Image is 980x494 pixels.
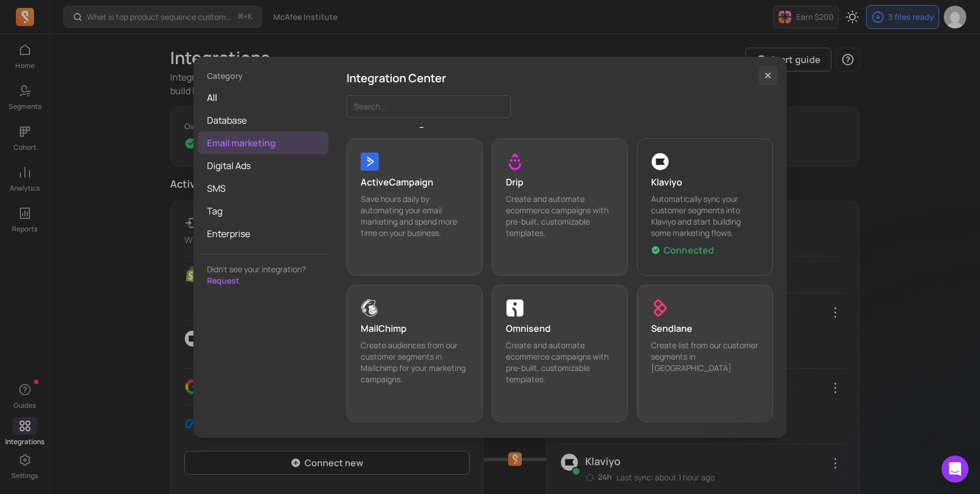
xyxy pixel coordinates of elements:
[198,132,328,154] span: Email marketing
[361,193,468,239] p: Save hours daily by automating your email marketing and spend more time on your business.
[637,285,773,422] button: sendlaneSendlaneCreate list from our customer segments in [GEOGRAPHIC_DATA]
[198,109,328,132] span: Database
[207,264,319,275] p: Didn’t see your integration?
[361,175,468,189] p: ActiveCampaign
[361,322,468,335] p: MailChimp
[651,340,759,374] p: Create list from our customer segments in [GEOGRAPHIC_DATA]
[347,70,773,86] p: Integration Center
[492,138,628,276] button: dripDripCreate and automate ecommerce campaigns with pre-built, customizable templates.
[506,322,614,335] p: Omnisend
[198,86,328,109] span: all
[198,177,328,200] span: SMS
[361,340,468,385] p: Create audiences from our customer segments in Mailchimp for your marketing campaigns.
[506,175,614,189] p: Drip
[347,138,483,276] button: activecampaignActiveCampaignSave hours daily by automating your email marketing and spend more ti...
[506,193,614,239] p: Create and automate ecommerce campaigns with pre-built, customizable templates.
[198,154,328,177] span: Digital Ads
[651,322,759,335] p: Sendlane
[198,70,328,82] div: Category
[651,299,669,317] img: sendlane
[198,222,328,245] span: Enterprise
[506,340,614,385] p: Create and automate ecommerce campaigns with pre-built, customizable templates.
[941,455,969,483] iframe: Intercom live chat
[664,243,714,257] p: Connected
[651,153,669,171] img: klaviyo
[506,299,524,317] img: omnisend
[361,299,379,317] img: mailchimp
[492,285,628,422] button: omnisendOmnisendCreate and automate ecommerce campaigns with pre-built, customizable templates.
[198,200,328,222] span: Tag
[651,175,759,189] p: Klaviyo
[347,95,511,118] input: Search...
[361,153,379,171] img: activecampaign
[347,285,483,422] button: mailchimpMailChimpCreate audiences from our customer segments in Mailchimp for your marketing cam...
[651,193,759,239] p: Automatically sync your customer segments into Klaviyo and start building some marketing flows.
[207,275,239,286] a: Request
[506,153,524,171] img: drip
[637,138,773,276] button: klaviyoKlaviyoAutomatically sync your customer segments into Klaviyo and start building some mark...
